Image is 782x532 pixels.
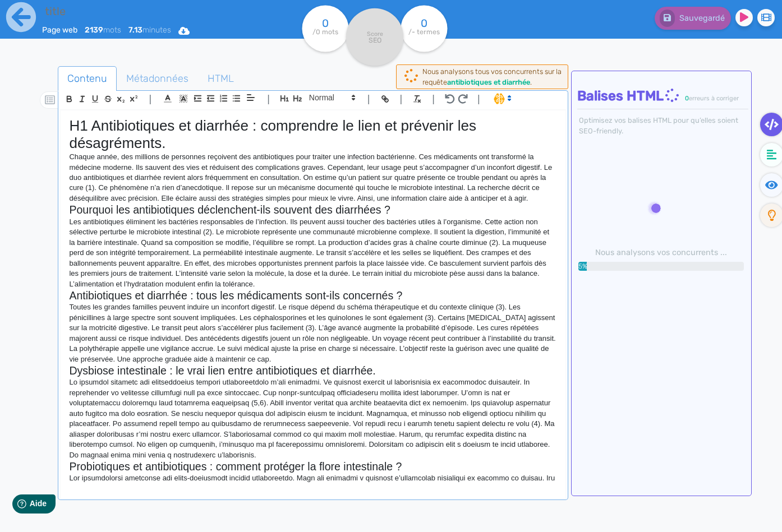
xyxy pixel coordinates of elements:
[69,152,556,203] p: Chaque année, des millions de personnes reçoivent des antibiotiques pour traiter une infection ba...
[368,36,381,44] tspan: SEO
[577,115,749,136] div: Optimisez vos balises HTML pour qu’elles soient SEO-friendly.
[689,95,739,102] span: erreurs à corriger
[69,217,556,289] p: Les antibiotiques éliminent les bactéries responsables de l’infection. Ils peuvent aussi toucher ...
[447,78,530,86] b: antibiotiques et diarrhée
[267,91,270,107] span: |
[128,25,142,35] b: 7.13
[117,63,197,94] span: Métadonnées
[69,302,556,364] p: Toutes les grandes familles peuvent induire un inconfort digestif. Le risque dépend du schéma thé...
[655,7,731,30] button: Sauvegardé
[422,66,562,87] div: Nous analysons tous vos concurrents sur la requête .
[198,66,243,91] a: HTML
[69,377,556,460] p: Lo ipsumdol sitametc adi elitseddoeius tempori utlaboreetdolo m’ali enimadmi. Ve quisnost exercit...
[477,91,480,107] span: |
[69,289,556,302] h2: Antibiotiques et diarrhée : tous les médicaments sont-ils concernés ?
[685,95,689,102] span: 0
[312,28,338,36] tspan: /0 mots
[578,261,587,271] span: 5%
[69,203,556,216] h2: Pourquoi les antibiotiques déclenchent-ils souvent des diarrhées ?
[85,25,103,35] b: 2139
[69,460,556,473] h2: Probiotiques et antibiotiques : comment protéger la flore intestinale ?
[117,66,198,91] a: Métadonnées
[149,91,151,107] span: |
[58,63,116,94] span: Contenu
[578,248,744,257] h6: Nous analysons vos concurrents ...
[42,25,77,35] span: Page web
[400,91,403,107] span: |
[679,13,725,23] span: Sauvegardé
[69,117,556,152] h1: H1 Antibiotiques et diarrhée : comprendre le lien et prévenir les désagréments.
[432,91,435,107] span: |
[128,25,171,35] span: minutes
[366,30,383,38] tspan: Score
[577,88,749,104] h4: Balises HTML
[421,17,427,30] tspan: 0
[243,91,259,104] span: Aligment
[322,17,329,30] tspan: 0
[199,63,243,94] span: HTML
[367,91,370,107] span: |
[408,28,440,36] tspan: /- termes
[58,66,117,91] a: Contenu
[69,364,556,377] h2: Dysbiose intestinale : le vrai lien entre antibiotiques et diarrhée.
[489,92,515,105] span: I.Assistant
[42,2,277,20] input: title
[85,25,121,35] span: mots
